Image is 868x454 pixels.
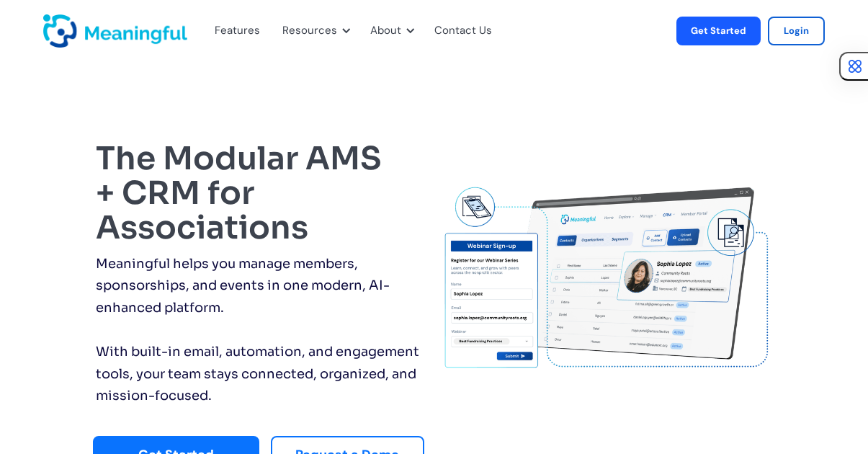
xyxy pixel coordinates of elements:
[426,7,509,55] div: Contact Us
[96,253,429,407] p: Meaningful helps you manage members, sponsorships, and events in one modern, AI-enhanced platform...
[768,17,825,45] a: Login
[676,17,761,45] a: Get Started
[96,141,429,246] h1: The Modular AMS + CRM for Associations
[215,22,260,40] div: Features
[215,22,249,40] a: Features
[274,7,354,55] div: Resources
[434,22,492,40] a: Contact Us
[362,7,419,55] div: About
[43,14,79,48] a: home
[206,7,267,55] div: Features
[370,22,401,40] div: About
[282,22,337,40] div: Resources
